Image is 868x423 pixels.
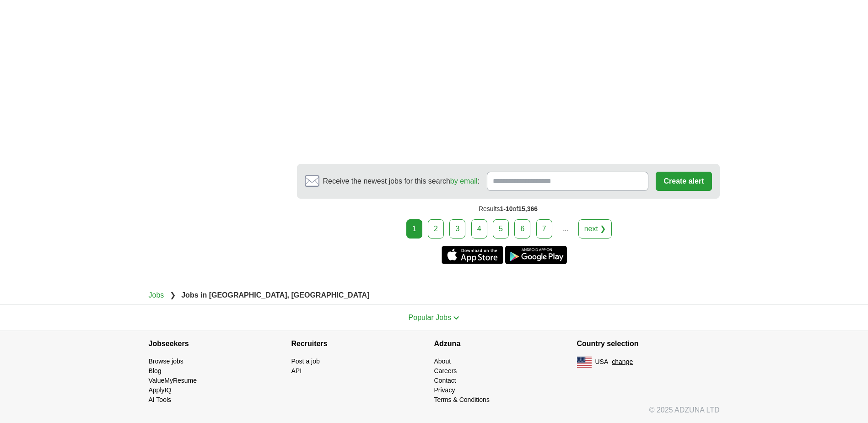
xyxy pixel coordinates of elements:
[149,367,162,374] a: Blog
[493,219,509,239] a: 5
[471,219,487,239] a: 4
[518,205,538,212] span: 15,366
[442,246,503,264] a: Get the iPhone app
[428,219,444,239] a: 2
[577,357,592,368] img: US flag
[170,291,176,299] span: ❯
[595,357,609,367] span: USA
[500,205,513,212] span: 1-10
[291,367,302,374] a: API
[453,316,459,320] img: toggle icon
[578,219,612,239] a: next ❯
[149,377,197,384] a: ValueMyResume
[434,367,457,374] a: Careers
[505,246,567,264] a: Get the Android app
[434,377,456,384] a: Contact
[612,357,633,367] button: change
[536,219,552,239] a: 7
[291,358,320,365] a: Post a job
[449,219,465,239] a: 3
[556,220,574,238] div: ...
[149,386,172,394] a: ApplyIQ
[149,396,172,403] a: AI Tools
[149,291,164,299] a: Jobs
[514,219,530,239] a: 6
[656,172,712,191] button: Create alert
[149,358,183,365] a: Browse jobs
[141,405,727,423] div: © 2025 ADZUNA LTD
[409,314,451,321] span: Popular Jobs
[450,177,478,185] a: by email
[297,199,720,219] div: Results of
[406,219,422,239] div: 1
[434,386,455,394] a: Privacy
[181,291,369,299] strong: Jobs in [GEOGRAPHIC_DATA], [GEOGRAPHIC_DATA]
[434,396,490,403] a: Terms & Conditions
[323,176,480,187] span: Receive the newest jobs for this search :
[577,331,720,357] h4: Country selection
[434,358,451,365] a: About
